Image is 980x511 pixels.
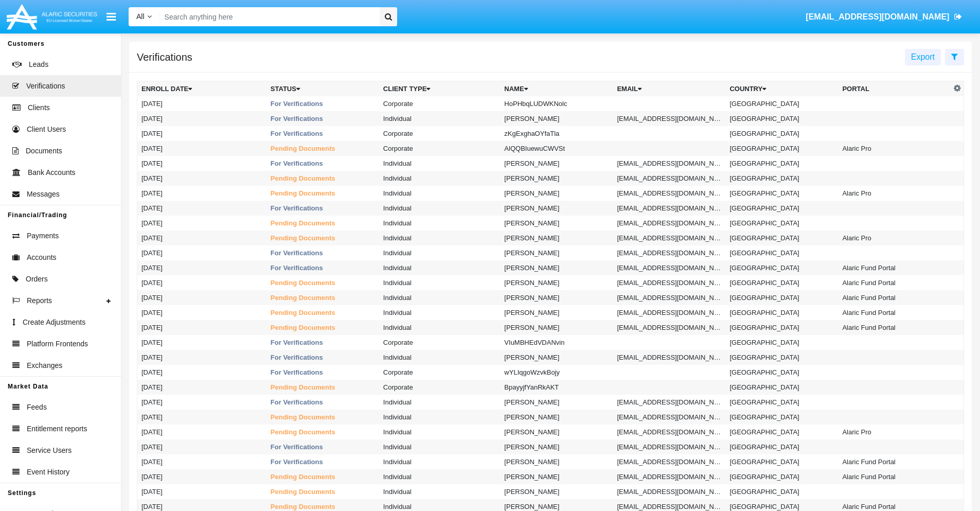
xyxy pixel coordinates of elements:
[613,245,725,260] td: [EMAIL_ADDRESS][DOMAIN_NAME]
[266,320,379,335] td: Pending Documents
[725,410,838,425] td: [GEOGRAPHIC_DATA]
[613,290,725,305] td: [EMAIL_ADDRESS][DOMAIN_NAME]
[725,275,838,290] td: [GEOGRAPHIC_DATA]
[137,410,266,425] td: [DATE]
[266,395,379,410] td: For Verifications
[500,454,613,469] td: [PERSON_NAME]
[137,53,192,61] h5: Verifications
[500,290,613,305] td: [PERSON_NAME]
[379,395,500,410] td: Individual
[159,7,376,26] input: Search
[137,335,266,350] td: [DATE]
[500,320,613,335] td: [PERSON_NAME]
[266,81,379,97] th: Status
[27,339,88,349] span: Platform Frontends
[500,350,613,365] td: [PERSON_NAME]
[725,335,838,350] td: [GEOGRAPHIC_DATA]
[838,81,951,97] th: Portal
[137,201,266,216] td: [DATE]
[27,295,52,306] span: Reports
[379,171,500,186] td: Individual
[613,111,725,126] td: [EMAIL_ADDRESS][DOMAIN_NAME]
[137,141,266,156] td: [DATE]
[725,305,838,320] td: [GEOGRAPHIC_DATA]
[137,156,266,171] td: [DATE]
[613,231,725,245] td: [EMAIL_ADDRESS][DOMAIN_NAME]
[266,454,379,469] td: For Verifications
[379,484,500,499] td: Individual
[838,454,951,469] td: Alaric Fund Portal
[28,102,50,113] span: Clients
[725,126,838,141] td: [GEOGRAPHIC_DATA]
[500,216,613,231] td: [PERSON_NAME]
[725,380,838,395] td: [GEOGRAPHIC_DATA]
[27,124,66,135] span: Client Users
[500,275,613,290] td: [PERSON_NAME]
[613,260,725,275] td: [EMAIL_ADDRESS][DOMAIN_NAME]
[379,186,500,201] td: Individual
[725,290,838,305] td: [GEOGRAPHIC_DATA]
[28,167,76,178] span: Bank Accounts
[379,141,500,156] td: Corporate
[500,335,613,350] td: VIuMBHEdVDANvin
[137,111,266,126] td: [DATE]
[266,171,379,186] td: Pending Documents
[27,445,72,456] span: Service Users
[379,305,500,320] td: Individual
[137,439,266,454] td: [DATE]
[500,425,613,439] td: [PERSON_NAME]
[137,260,266,275] td: [DATE]
[725,186,838,201] td: [GEOGRAPHIC_DATA]
[379,126,500,141] td: Corporate
[838,425,951,439] td: Alaric Pro
[500,380,613,395] td: BpayyjfYanRkAKT
[613,484,725,499] td: [EMAIL_ADDRESS][DOMAIN_NAME]
[911,52,935,61] span: Export
[136,12,145,21] span: All
[137,365,266,380] td: [DATE]
[725,320,838,335] td: [GEOGRAPHIC_DATA]
[500,410,613,425] td: [PERSON_NAME]
[137,305,266,320] td: [DATE]
[129,11,159,22] a: All
[500,111,613,126] td: [PERSON_NAME]
[838,186,951,201] td: Alaric Pro
[379,380,500,395] td: Corporate
[905,49,941,65] button: Export
[26,274,48,285] span: Orders
[27,252,57,263] span: Accounts
[379,260,500,275] td: Individual
[379,454,500,469] td: Individual
[266,231,379,245] td: Pending Documents
[725,454,838,469] td: [GEOGRAPHIC_DATA]
[379,245,500,260] td: Individual
[137,81,266,97] th: Enroll Date
[379,365,500,380] td: Corporate
[266,216,379,231] td: Pending Documents
[613,186,725,201] td: [EMAIL_ADDRESS][DOMAIN_NAME]
[266,305,379,320] td: Pending Documents
[613,469,725,484] td: [EMAIL_ADDRESS][DOMAIN_NAME]
[379,410,500,425] td: Individual
[27,402,47,413] span: Feeds
[806,12,949,21] span: [EMAIL_ADDRESS][DOMAIN_NAME]
[137,186,266,201] td: [DATE]
[137,320,266,335] td: [DATE]
[23,317,85,328] span: Create Adjustments
[613,81,725,97] th: Email
[725,439,838,454] td: [GEOGRAPHIC_DATA]
[266,425,379,439] td: Pending Documents
[613,320,725,335] td: [EMAIL_ADDRESS][DOMAIN_NAME]
[379,111,500,126] td: Individual
[838,231,951,245] td: Alaric Pro
[137,469,266,484] td: [DATE]
[725,171,838,186] td: [GEOGRAPHIC_DATA]
[266,111,379,126] td: For Verifications
[379,216,500,231] td: Individual
[266,380,379,395] td: Pending Documents
[137,171,266,186] td: [DATE]
[137,275,266,290] td: [DATE]
[27,424,87,434] span: Entitlement reports
[137,290,266,305] td: [DATE]
[838,469,951,484] td: Alaric Fund Portal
